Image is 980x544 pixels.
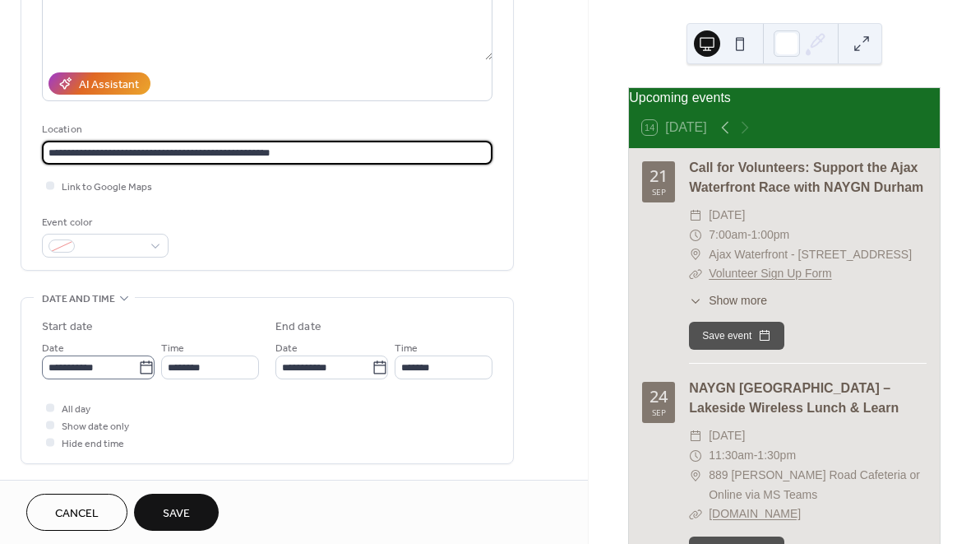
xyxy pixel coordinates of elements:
[42,121,489,138] div: Location
[62,435,124,453] span: Hide end time
[709,292,767,309] span: Show more
[62,401,90,418] span: All day
[629,88,940,108] div: Upcoming events
[62,179,152,196] span: Link to Google Maps
[689,381,899,415] a: NAYGN [GEOGRAPHIC_DATA] – Lakeside Wireless Lunch & Learn
[652,188,666,196] div: Sep
[26,494,127,531] button: Cancel
[42,291,115,308] span: Date and time
[163,505,190,523] span: Save
[42,214,165,231] div: Event color
[652,408,666,416] div: Sep
[689,160,923,194] a: Call for Volunteers: Support the Ajax Waterfront Race with NAYGN Durham
[689,226,702,245] div: ​
[689,264,702,284] div: ​
[689,292,702,309] div: ​
[709,267,831,280] a: Volunteer Sign Up Form
[709,446,753,466] span: 11:30am
[689,322,784,350] button: Save event
[709,206,745,226] span: [DATE]
[709,466,927,505] span: 889 [PERSON_NAME] Road Cafeteria or Online via MS Teams
[275,318,321,336] div: End date
[689,466,702,486] div: ​
[395,340,418,357] span: Time
[62,418,129,435] span: Show date only
[709,245,912,265] span: Ajax Waterfront - [STREET_ADDRESS]
[689,245,702,265] div: ​
[754,446,758,466] span: -
[709,226,747,245] span: 7:00am
[689,292,767,309] button: ​Show more
[689,206,702,226] div: ​
[42,318,93,336] div: Start date
[275,340,298,357] span: Date
[42,340,64,357] span: Date
[161,340,184,357] span: Time
[49,72,150,95] button: AI Assistant
[649,168,668,184] div: 21
[747,226,751,245] span: -
[55,505,99,523] span: Cancel
[751,226,790,245] span: 1:00pm
[689,426,702,446] div: ​
[689,504,702,524] div: ​
[757,446,796,466] span: 1:30pm
[689,446,702,466] div: ​
[709,507,801,520] a: [DOMAIN_NAME]
[134,494,219,531] button: Save
[79,77,139,94] div: AI Assistant
[709,426,745,446] span: [DATE]
[649,388,668,405] div: 24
